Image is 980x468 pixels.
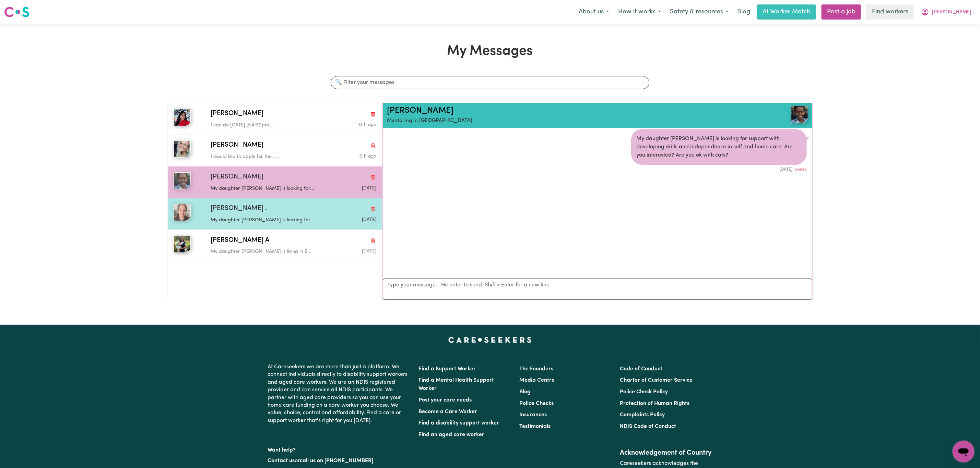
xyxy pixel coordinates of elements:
[519,412,547,418] a: Insurances
[631,165,807,173] div: [DATE]
[211,236,269,246] span: [PERSON_NAME] A
[174,204,191,221] img: Rasleen kaur .
[448,337,532,343] a: Careseekers home page
[620,401,689,406] a: Protection of Human Rights
[419,409,477,415] a: Become a Care Worker
[419,366,476,372] a: Find a Support Worker
[620,424,676,429] a: NDIS Code of Conduct
[791,106,808,123] img: View Ruth R's profile
[358,123,376,127] span: Message sent on October 4, 2025
[168,135,382,166] button: Julia B[PERSON_NAME]Delete conversationI would like to apply for the ...Message sent on October 4...
[932,9,971,16] span: [PERSON_NAME]
[268,458,295,464] a: Contact us
[174,109,191,126] img: Rachel T
[370,205,376,213] button: Delete conversation
[362,218,376,222] span: Message sent on October 3, 2025
[168,103,382,135] button: Rachel T[PERSON_NAME]Delete conversationI can do [DATE] @4:30pm ...Message sent on October 4, 2025
[757,4,816,20] a: AI Worker Match
[519,378,555,383] a: Media Centre
[174,172,191,189] img: Ruth R
[620,389,668,395] a: Police Check Policy
[614,5,665,19] button: How it works
[4,6,29,18] img: Careseekers logo
[300,458,374,464] a: call us on [PHONE_NUMBER]
[174,140,191,158] img: Julia B
[168,230,382,261] button: Apurva A[PERSON_NAME] ADelete conversationMy daughter [PERSON_NAME] is living in E...Message sent...
[620,378,693,383] a: Charter of Customer Service
[211,153,321,161] p: I would like to apply for the ...
[665,5,733,19] button: Safety & resources
[174,236,191,253] img: Apurva A
[519,389,531,395] a: Blog
[168,167,382,198] button: Ruth R[PERSON_NAME]Delete conversationMy daughter [PERSON_NAME] is looking for...Message sent on ...
[370,173,376,182] button: Delete conversation
[167,43,813,60] h1: My Messages
[370,141,376,150] button: Delete conversation
[168,198,382,230] button: Rasleen kaur .[PERSON_NAME] .Delete conversationMy daughter [PERSON_NAME] is looking for...Messag...
[211,185,321,193] p: My daughter [PERSON_NAME] is looking for...
[419,420,499,426] a: Find a disability support worker
[211,204,267,214] span: [PERSON_NAME] .
[362,186,376,190] span: Message sent on October 3, 2025
[519,424,551,429] a: Testimonials
[419,397,472,403] a: Post your care needs
[211,122,321,129] p: I can do [DATE] @4:30pm ...
[387,107,453,115] a: [PERSON_NAME]
[331,76,649,89] input: 🔍 Filter your messages
[519,366,553,372] a: The Founders
[953,441,975,463] iframe: Button to launch messaging window, conversation in progress
[211,248,321,256] p: My daughter [PERSON_NAME] is living in E...
[631,129,807,165] div: My daughter [PERSON_NAME] is looking for support with developing skills and independence in self ...
[733,4,754,20] a: Blog
[917,5,976,19] button: My Account
[620,449,712,457] h2: Acknowledgement of Country
[387,117,738,125] p: Mentoring in [GEOGRAPHIC_DATA]
[822,4,861,20] a: Post a job
[362,249,376,254] span: Message sent on October 3, 2025
[211,109,263,119] span: [PERSON_NAME]
[370,109,376,118] button: Delete conversation
[519,401,554,406] a: Police Checks
[620,366,662,372] a: Code of Conduct
[574,5,614,19] button: About us
[268,454,411,467] p: or
[738,106,808,123] a: Ruth R
[419,378,494,391] a: Find a Mental Health Support Worker
[211,140,263,150] span: [PERSON_NAME]
[419,432,485,438] a: Find an aged care worker
[268,444,411,454] p: Want help?
[795,167,807,173] button: Delete
[211,172,263,182] span: [PERSON_NAME]
[4,4,29,20] a: Careseekers logo
[358,154,376,159] span: Message sent on October 4, 2025
[866,4,914,20] a: Find workers
[620,412,665,418] a: Complaints Policy
[370,236,376,245] button: Delete conversation
[268,360,411,427] p: At Careseekers we are more than just a platform. We connect individuals directly to disability su...
[211,217,321,224] p: My daughter [PERSON_NAME] is looking for...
